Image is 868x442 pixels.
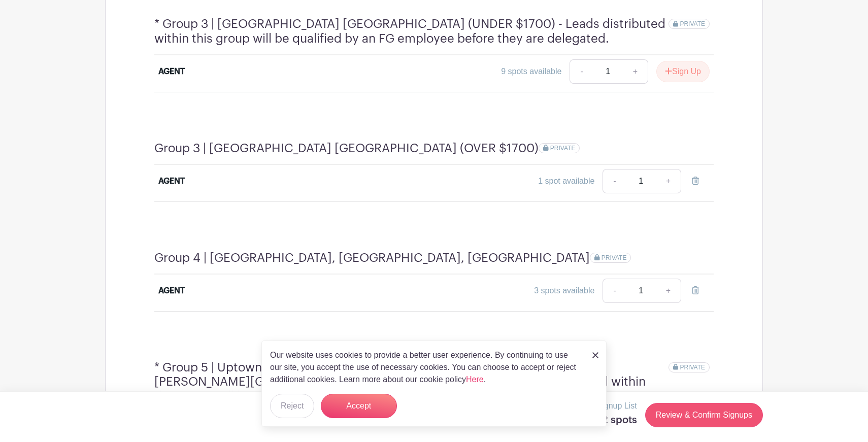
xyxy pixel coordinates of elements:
a: Here [466,375,484,384]
span: PRIVATE [680,20,705,27]
span: PRIVATE [680,364,705,371]
a: - [570,59,593,84]
h4: Group 3 | [GEOGRAPHIC_DATA] [GEOGRAPHIC_DATA] (OVER $1700) [154,141,539,156]
img: close_button-5f87c8562297e5c2d7936805f587ecaba9071eb48480494691a3f1689db116b3.svg [592,352,598,358]
button: Accept [321,394,397,418]
h4: * Group 3 | [GEOGRAPHIC_DATA] [GEOGRAPHIC_DATA] (UNDER $1700) - Leads distributed within this gro... [154,17,669,46]
span: PRIVATE [602,254,627,261]
h4: * Group 5 | Uptown Ravenswood [GEOGRAPHIC_DATA] [GEOGRAPHIC_DATA] [PERSON_NAME][GEOGRAPHIC_DATA] ... [154,360,669,404]
h4: Group 4 | [GEOGRAPHIC_DATA], [GEOGRAPHIC_DATA], [GEOGRAPHIC_DATA] [154,251,590,265]
h5: 2 spots [597,414,637,426]
a: - [603,279,626,303]
div: 9 spots available [501,65,561,78]
div: AGENT [158,175,185,187]
div: 3 spots available [534,285,594,297]
button: Sign Up [656,61,710,82]
a: - [603,169,626,193]
a: + [656,169,681,193]
p: Our website uses cookies to provide a better user experience. By continuing to use our site, you ... [270,349,582,386]
div: AGENT [158,285,185,297]
div: 1 spot available [538,175,594,187]
p: Signup List [597,400,637,412]
a: + [623,59,648,84]
span: PRIVATE [550,145,576,152]
a: + [656,279,681,303]
button: Reject [270,394,314,418]
div: AGENT [158,65,185,78]
a: Review & Confirm Signups [645,403,763,427]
